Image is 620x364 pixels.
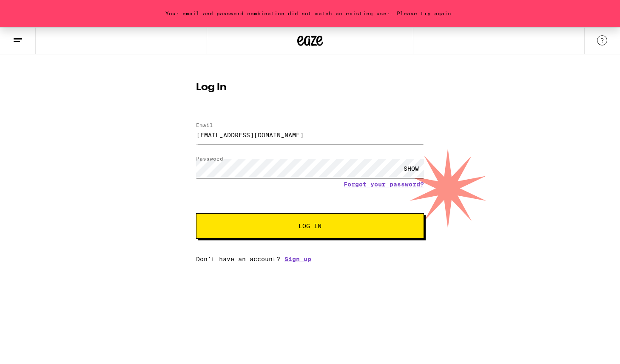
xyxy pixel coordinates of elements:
a: Sign up [284,256,311,262]
a: Forgot your password? [344,181,424,188]
h1: Log In [196,82,424,93]
label: Email [196,122,213,128]
span: Log In [299,223,321,229]
button: Log In [196,213,424,239]
div: SHOW [398,159,424,178]
span: Hi. Need any help? [5,6,61,13]
label: Password [196,156,223,161]
input: Email [196,125,424,144]
div: Don't have an account? [196,256,424,262]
